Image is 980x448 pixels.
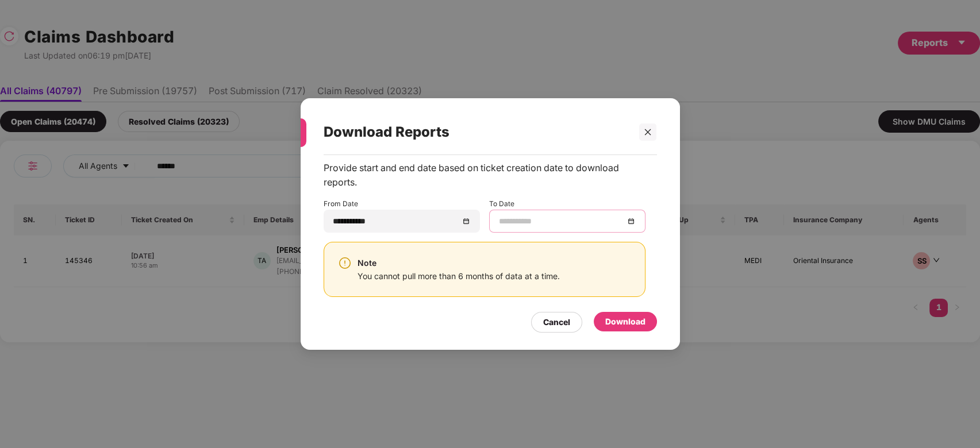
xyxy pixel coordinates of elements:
div: Provide start and end date based on ticket creation date to download reports. [324,161,645,190]
div: Note [358,256,560,270]
div: From Date [324,199,480,233]
div: You cannot pull more than 6 months of data at a time. [358,270,560,283]
img: svg+xml;base64,PHN2ZyBpZD0iV2FybmluZ18tXzI0eDI0IiBkYXRhLW5hbWU9Ildhcm5pbmcgLSAyNHgyNCIgeG1sbnM9Im... [338,256,352,270]
span: close [644,128,652,136]
div: Download [605,315,645,328]
div: To Date [489,199,645,233]
div: Download Reports [324,110,629,155]
div: Cancel [543,316,570,329]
